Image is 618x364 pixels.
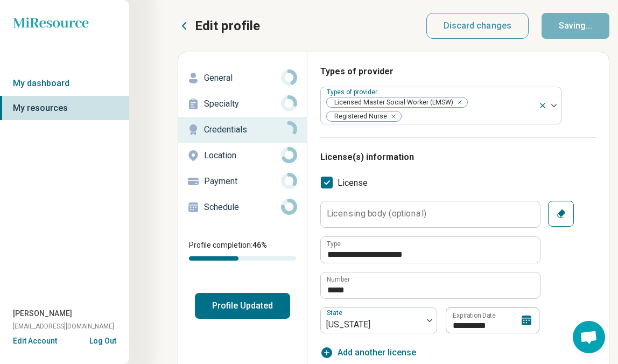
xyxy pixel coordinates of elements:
[320,65,596,78] h3: Types of provider
[178,194,307,220] a: Schedule
[189,256,296,261] div: Profile completion
[327,310,345,317] label: State
[178,169,307,194] a: Payment
[178,233,307,267] div: Profile completion:
[204,72,281,85] p: General
[13,321,114,331] span: [EMAIL_ADDRESS][DOMAIN_NAME]
[13,308,72,319] span: [PERSON_NAME]
[321,237,540,263] input: credential.licenses.0.name
[327,111,390,122] span: Registered Nurse
[204,123,281,136] p: Credentials
[327,276,350,283] label: Number
[327,241,341,247] label: Type
[426,13,529,39] button: Discard changes
[195,293,290,319] button: Profile Updated
[327,97,457,108] span: Licensed Master Social Worker (LMSW)
[178,17,260,34] button: Edit profile
[178,143,307,169] a: Location
[204,149,281,162] p: Location
[573,321,605,353] div: Open chat
[338,177,368,190] span: License
[204,175,281,188] p: Payment
[204,97,281,110] p: Specialty
[13,335,57,347] button: Edit Account
[195,17,260,34] p: Edit profile
[338,346,416,359] span: Add another license
[178,117,307,143] a: Credentials
[178,65,307,91] a: General
[327,88,380,96] label: Types of provider
[178,91,307,117] a: Specialty
[204,201,281,214] p: Schedule
[542,13,609,39] button: Saving...
[89,335,116,344] button: Log Out
[327,209,426,218] label: Licensing body (optional)
[320,346,416,359] button: Add another license
[320,151,596,164] h3: License(s) information
[252,241,267,249] span: 46 %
